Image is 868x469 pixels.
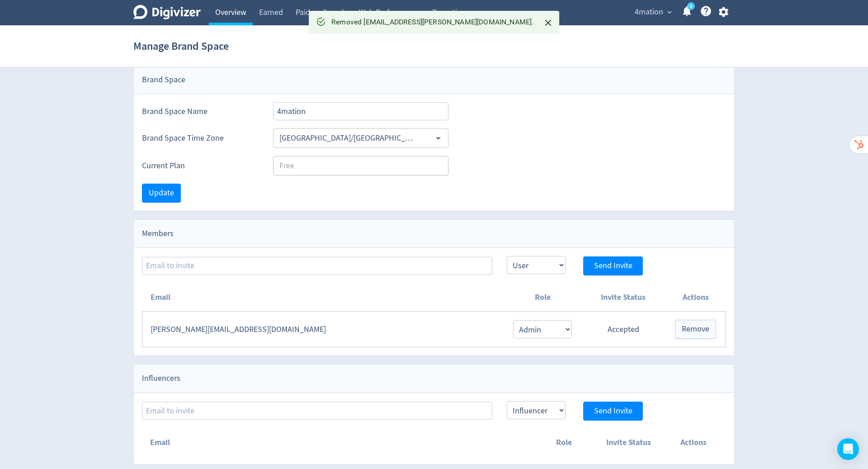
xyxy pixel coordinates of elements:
label: Brand Space Time Zone [142,133,259,144]
label: Brand Space Name [142,106,259,117]
button: Send Invite [583,402,643,421]
button: 4mation [632,5,674,19]
div: Influencers [134,365,734,393]
button: Update [142,184,181,203]
span: Remove [682,325,709,333]
th: Actions [661,429,726,456]
th: Invite Status [581,284,665,312]
a: 5 [687,2,695,10]
button: Send Invite [583,256,643,275]
th: Actions [665,284,726,312]
span: Send Invite [594,407,632,415]
input: Select Timezone [276,131,419,145]
span: Send Invite [594,262,632,270]
th: Role [504,284,581,312]
input: Email to invite [142,257,492,275]
input: Email to invite [142,402,492,420]
h1: Manage Brand Space [133,32,229,61]
th: Email [142,429,531,456]
button: Open [431,131,445,145]
div: Brand Space [134,66,734,94]
th: Email [142,284,504,312]
div: Open Intercom Messenger [837,438,859,460]
label: Current Plan [142,160,259,171]
span: expand_more [665,8,674,16]
span: 4mation [635,5,663,19]
th: Role [531,429,596,456]
button: Remove [675,320,716,339]
div: Removed [EMAIL_ADDRESS][PERSON_NAME][DOMAIN_NAME]. [331,14,533,31]
input: Brand Space [273,102,448,120]
div: Members [134,220,734,248]
td: [PERSON_NAME][EMAIL_ADDRESS][DOMAIN_NAME] [142,312,504,347]
button: Close [541,15,556,30]
th: Invite Status [596,429,661,456]
td: Accepted [581,312,665,347]
span: Update [149,189,174,197]
text: 5 [690,3,692,9]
